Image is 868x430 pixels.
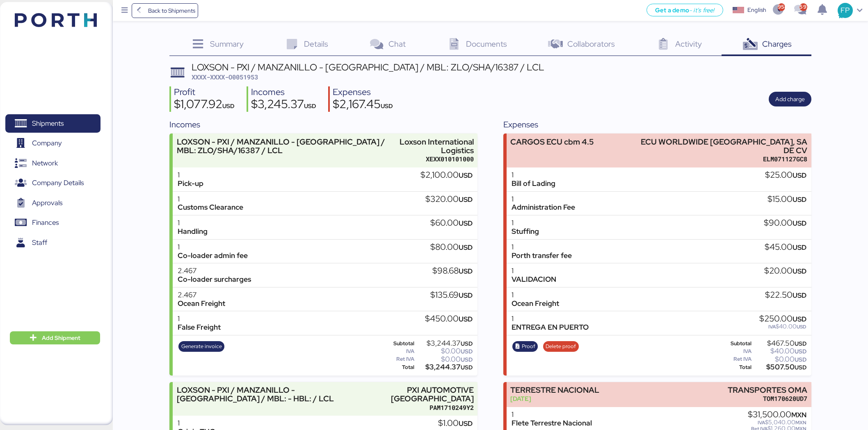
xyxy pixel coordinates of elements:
[764,267,806,276] div: $20.00
[512,251,572,260] div: Porth transfer fee
[5,114,101,133] a: Shipments
[333,98,393,112] div: $2,167.45
[503,118,811,131] div: Expenses
[333,86,393,98] div: Expenses
[148,6,195,16] span: Back to Shipments
[32,118,64,129] span: Shipments
[461,340,473,347] span: USD
[384,341,414,346] div: Subtotal
[793,291,806,300] span: USD
[178,299,225,308] div: Ocean Freight
[416,364,473,370] div: $3,244.37
[304,38,328,49] span: Details
[512,227,539,236] div: Stuffing
[718,356,752,362] div: Ret IVA
[430,243,473,252] div: $80.00
[795,340,806,347] span: USD
[512,323,589,332] div: ENTREGA EN PUERTO
[384,356,414,362] div: Ret IVA
[192,73,258,81] span: XXXX-XXXX-O0051953
[793,195,806,204] span: USD
[728,386,807,394] div: TRANSPORTES OMA
[5,213,101,232] a: Finances
[10,331,100,344] button: Add Shipment
[775,94,805,104] span: Add charge
[510,386,599,394] div: TERRESTRE NACIONAL
[522,342,535,351] span: Proof
[512,299,559,308] div: Ocean Freight
[747,6,766,14] div: English
[793,171,806,180] span: USD
[177,138,395,155] div: LOXSON - PXI / MANZANILLO - [GEOGRAPHIC_DATA] / MBL: ZLO/SHA/16387 / LCL
[512,171,555,179] div: 1
[416,340,473,346] div: $3,244.37
[178,203,243,212] div: Customs Clearance
[459,267,473,276] span: USD
[388,38,406,49] span: Chat
[459,171,473,180] span: USD
[461,356,473,363] span: USD
[425,315,473,324] div: $450.00
[512,275,556,284] div: VALIDACION
[512,341,538,352] button: Proof
[767,195,806,204] div: $15.00
[718,349,752,354] div: IVA
[5,194,101,213] a: Approvals
[210,38,244,49] span: Summary
[765,243,806,252] div: $45.00
[118,4,132,18] button: Menu
[178,315,221,323] div: 1
[178,171,203,179] div: 1
[793,219,806,228] span: USD
[753,348,806,354] div: $40.00
[178,219,208,227] div: 1
[793,267,806,276] span: USD
[459,419,473,428] span: USD
[32,177,84,189] span: Company Details
[178,275,251,284] div: Co-loader surcharges
[791,410,806,419] span: MXN
[797,324,806,330] span: USD
[512,267,556,275] div: 1
[432,267,473,276] div: $98.68
[768,324,776,330] span: IVA
[466,38,507,49] span: Documents
[459,291,473,300] span: USD
[222,102,235,110] span: USD
[718,364,752,370] div: Total
[425,195,473,204] div: $320.00
[174,86,235,98] div: Profit
[758,419,765,426] span: IVA
[5,233,101,252] a: Staff
[459,315,473,324] span: USD
[304,102,316,110] span: USD
[192,63,544,72] div: LOXSON - PXI / MANZANILLO - [GEOGRAPHIC_DATA] / MBL: ZLO/SHA/16387 / LCL
[759,324,806,330] div: $40.00
[178,251,248,260] div: Co-loader admin fee
[795,419,806,426] span: MXN
[795,348,806,355] span: USD
[753,356,806,362] div: $0.00
[510,138,594,146] div: CARGOS ECU cbm 4.5
[765,291,806,300] div: $22.50
[841,5,850,16] span: FP
[795,356,806,363] span: USD
[543,341,579,352] button: Delete proof
[178,179,203,188] div: Pick-up
[169,118,477,131] div: Incomes
[381,102,393,110] span: USD
[370,386,473,403] div: PXI AUTOMOTIVE [GEOGRAPHIC_DATA]
[178,227,208,236] div: Handling
[629,155,807,163] div: ELM071127GC8
[32,137,62,149] span: Company
[32,237,47,249] span: Staff
[178,291,225,299] div: 2.467
[512,179,555,188] div: Bill of Lading
[5,174,101,192] a: Company Details
[759,315,806,324] div: $250.00
[32,217,59,229] span: Finances
[42,333,80,343] span: Add Shipment
[512,203,575,212] div: Administration Fee
[793,243,806,252] span: USD
[32,197,62,209] span: Approvals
